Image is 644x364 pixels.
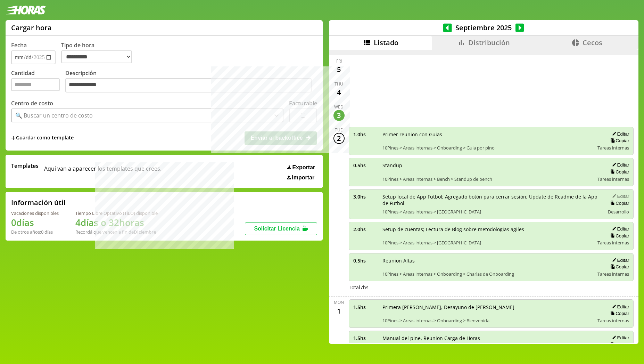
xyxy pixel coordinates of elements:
[11,78,60,91] input: Cantidad
[75,210,158,216] div: Tiempo Libre Optativo (TiLO) disponible
[608,200,629,206] button: Copiar
[374,38,398,47] span: Listado
[610,226,629,232] button: Editar
[11,210,59,216] div: Vacaciones disponibles
[583,38,602,47] span: Cecos
[608,310,629,316] button: Copiar
[292,164,315,171] span: Exportar
[468,38,510,47] span: Distribución
[335,81,343,87] div: Thu
[134,229,156,235] b: Diciembre
[333,305,345,316] div: 1
[353,226,378,233] span: 2.0 hs
[353,304,378,310] span: 1.5 hs
[75,229,158,235] div: Recordá que vencen a fin de
[254,226,300,232] span: Solicitar Licencia
[292,175,314,181] span: Importar
[334,299,344,305] div: Mon
[289,99,317,107] label: Facturable
[6,6,46,15] img: logotipo
[382,162,593,169] span: Standup
[610,257,629,263] button: Editar
[349,284,634,291] div: Total 7 hs
[353,257,378,264] span: 0.5 hs
[11,99,53,107] label: Centro de costo
[11,229,59,235] div: De otros años: 0 días
[334,104,344,110] div: Wed
[597,176,629,182] span: Tareas internas
[608,342,629,348] button: Copiar
[11,41,27,49] label: Fecha
[11,134,74,142] span: +Guardar como template
[329,50,638,343] div: scrollable content
[610,162,629,168] button: Editar
[382,176,593,182] span: 10Pines > Areas internas > Bench > Standup de bench
[608,264,629,270] button: Copiar
[382,304,593,310] span: Primera [PERSON_NAME], Desayuno de [PERSON_NAME]
[75,216,158,229] h1: 4 días o 32 horas
[382,271,593,277] span: 10Pines > Areas internas > Onboarding > Charlas de Onboarding
[608,233,629,239] button: Copiar
[608,209,629,215] span: Desarrollo
[285,164,317,171] button: Exportar
[597,240,629,246] span: Tareas internas
[597,145,629,151] span: Tareas internas
[382,317,593,324] span: 10Pines > Areas internas > Onboarding > Bienvenida
[333,110,345,121] div: 3
[65,69,317,95] label: Descripción
[452,23,515,32] span: Septiembre 2025
[382,257,593,264] span: Reunion Altas
[610,131,629,137] button: Editar
[11,162,39,170] span: Templates
[335,127,343,133] div: Tue
[382,226,593,233] span: Setup de cuentas; Lectura de Blog sobre metodologias agiles
[610,193,629,199] button: Editar
[597,317,629,324] span: Tareas internas
[44,162,162,181] span: Aqui van a aparecer los templates que crees.
[61,41,138,64] label: Tipo de hora
[11,198,66,207] h2: Información útil
[382,145,593,151] span: 10Pines > Areas internas > Onboarding > Guia por pino
[608,169,629,175] button: Copiar
[597,271,629,277] span: Tareas internas
[610,335,629,341] button: Editar
[11,134,15,142] span: +
[11,23,52,32] h1: Cargar hora
[61,50,132,63] select: Tipo de hora
[382,131,593,138] span: Primer reunion con Guias
[353,335,378,341] span: 1.5 hs
[610,304,629,310] button: Editar
[65,78,312,93] textarea: Descripción
[382,193,600,207] span: Setup local de App Futbol; Agregado botón para cerrar sesión; Update de Readme de la App de Futbol
[333,133,345,144] div: 2
[608,138,629,144] button: Copiar
[353,162,378,169] span: 0.5 hs
[353,193,378,200] span: 3.0 hs
[382,240,593,246] span: 10Pines > Areas internas > [GEOGRAPHIC_DATA]
[333,87,345,98] div: 4
[353,131,378,138] span: 1.0 hs
[333,64,345,75] div: 5
[11,216,59,229] h1: 0 días
[245,223,317,235] button: Solicitar Licencia
[15,112,93,119] div: 🔍 Buscar un centro de costo
[382,209,600,215] span: 10Pines > Areas internas > [GEOGRAPHIC_DATA]
[382,335,593,341] span: Manual del pine, Reunion Carga de Horas
[11,69,65,95] label: Cantidad
[336,58,342,64] div: Fri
